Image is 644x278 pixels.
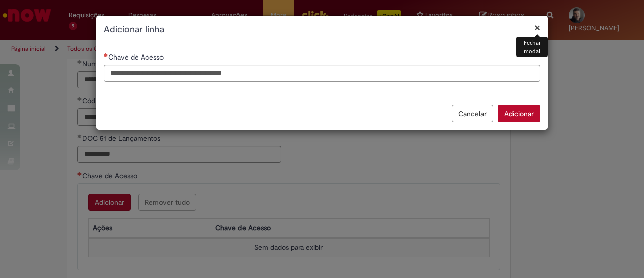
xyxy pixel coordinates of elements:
button: Fechar modal [534,22,540,33]
button: Adicionar [498,105,540,122]
span: Necessários [104,53,108,57]
button: Cancelar [452,105,493,122]
input: Chave de Acesso [104,65,540,82]
div: Fechar modal [516,37,548,57]
span: Chave de Acesso [108,52,166,62]
h2: Adicionar linha [104,23,540,36]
